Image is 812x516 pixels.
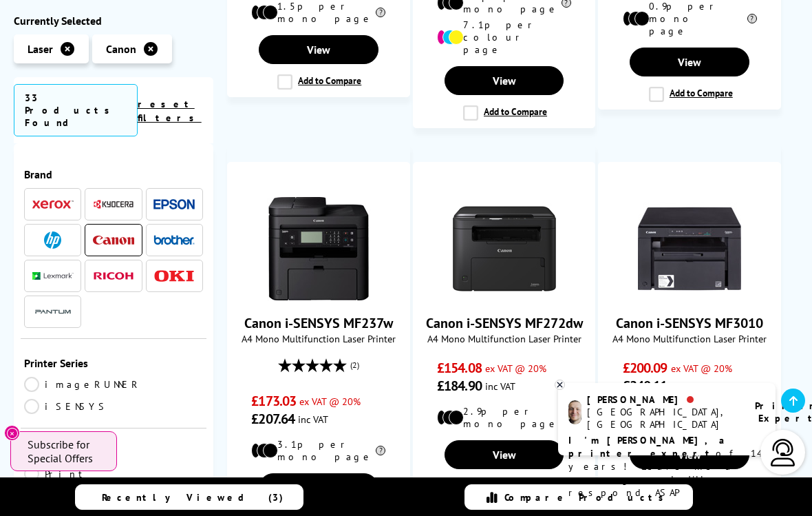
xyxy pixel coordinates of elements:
[93,231,134,249] a: Canon
[259,473,378,502] a: View
[267,289,370,303] a: Canon i-SENSYS MF237w
[153,199,195,209] img: Epson
[153,267,195,285] a: OKI
[24,399,114,414] a: iSENSYS
[32,304,74,320] img: Pantum
[32,267,74,285] a: Lexmark
[769,439,797,466] img: user-headset-light.svg
[93,199,134,209] img: Kyocera
[153,270,195,282] img: OKI
[504,491,671,504] span: Compare Products
[277,74,361,90] label: Add to Compare
[24,356,203,370] div: Printer Series
[102,491,284,504] span: Recently Viewed (3)
[259,35,378,64] a: View
[235,332,403,345] span: A4 Mono Multifunction Laser Printer
[138,98,202,124] a: reset filters
[299,395,361,408] span: ex VAT @ 20%
[623,377,667,395] span: £240.11
[587,406,738,431] div: [GEOGRAPHIC_DATA], [GEOGRAPHIC_DATA]
[28,437,103,465] span: Subscribe for Special Offers
[638,289,741,303] a: Canon i-SENSYS MF3010
[616,314,763,332] a: Canon i-SENSYS MF3010
[587,393,738,406] div: [PERSON_NAME]
[244,314,393,332] a: Canon i-SENSYS MF237w
[251,392,296,410] span: £173.03
[93,272,134,280] img: Ricoh
[649,87,733,102] label: Add to Compare
[251,438,385,463] li: 3.1p per mono page
[420,332,588,345] span: A4 Mono Multifunction Laser Printer
[437,19,571,56] li: 7.1p per colour page
[426,314,583,332] a: Canon i-SENSYS MF272dw
[32,303,74,320] a: Pantum
[75,484,303,510] a: Recently Viewed (3)
[153,235,195,245] img: Brother
[93,236,134,245] img: Canon
[32,272,74,280] img: Lexmark
[28,42,53,56] span: Laser
[298,413,328,426] span: inc VAT
[453,197,556,300] img: Canon i-SENSYS MF272dw
[153,196,195,213] a: Epson
[445,440,564,469] a: View
[93,196,134,213] a: Kyocera
[14,14,213,28] div: Currently Selected
[153,231,195,249] a: Brother
[32,231,74,249] a: HP
[464,484,693,510] a: Compare Products
[568,434,729,460] b: I'm [PERSON_NAME], a printer expert
[32,196,74,213] a: Xerox
[32,200,74,209] img: Xerox
[437,359,482,377] span: £154.08
[44,231,61,249] img: HP
[437,377,482,395] span: £184.90
[14,84,138,136] span: 33 Products Found
[623,359,667,377] span: £200.09
[568,434,765,499] p: of 14 years! Leave me a message and I'll respond ASAP
[4,425,20,441] button: Close
[453,289,556,303] a: Canon i-SENSYS MF272dw
[93,267,134,285] a: Ricoh
[638,197,741,300] img: Canon i-SENSYS MF3010
[485,362,546,375] span: ex VAT @ 20%
[671,362,732,375] span: ex VAT @ 20%
[463,105,547,121] label: Add to Compare
[437,405,571,430] li: 2.9p per mono page
[24,167,203,181] div: Brand
[251,410,295,428] span: £207.64
[671,380,701,393] span: inc VAT
[485,380,515,393] span: inc VAT
[106,42,136,56] span: Canon
[568,400,581,424] img: ashley-livechat.png
[606,332,773,345] span: A4 Mono Multifunction Laser Printer
[445,66,564,95] a: View
[267,197,370,300] img: Canon i-SENSYS MF237w
[24,377,141,392] a: imageRUNNER
[630,48,749,76] a: View
[350,352,359,378] span: (2)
